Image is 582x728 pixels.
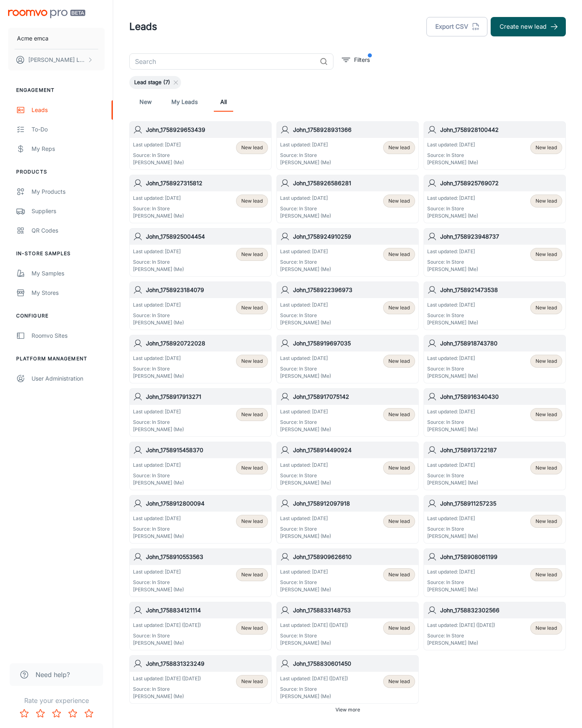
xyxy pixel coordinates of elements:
button: Rate 1 star [16,705,32,722]
a: John_1758834121114Last updated: [DATE] ([DATE])Source: In Store[PERSON_NAME] (Me)New lead [129,602,272,650]
a: John_1758833148753Last updated: [DATE] ([DATE])Source: In Store[PERSON_NAME] (Me)New lead [276,602,419,650]
span: New lead [241,464,263,472]
div: To-do [32,125,105,134]
p: Filters [354,55,370,64]
h6: John_1758914490924 [293,446,415,455]
div: Lead stage (7) [129,76,181,89]
p: Source: In Store [133,312,184,319]
p: [PERSON_NAME] (Me) [427,533,478,540]
a: John_1758909626610Last updated: [DATE]Source: In Store[PERSON_NAME] (Me)New lead [276,548,419,597]
a: John_1758926586281Last updated: [DATE]Source: In Store[PERSON_NAME] (Me)New lead [276,175,419,223]
h6: John_1758833148753 [293,606,415,615]
span: New lead [241,624,263,632]
h6: John_1758921473538 [440,286,562,294]
h6: John_1758926586281 [293,179,415,188]
a: John_1758922396973Last updated: [DATE]Source: In Store[PERSON_NAME] (Me)New lead [276,281,419,330]
h6: John_1758912097918 [293,499,415,508]
p: [PERSON_NAME] (Me) [427,372,478,380]
p: [PERSON_NAME] (Me) [133,533,184,540]
a: John_1758928931366Last updated: [DATE]Source: In Store[PERSON_NAME] (Me)New lead [276,121,419,170]
p: Last updated: [DATE] [280,141,331,148]
p: [PERSON_NAME] (Me) [133,426,184,433]
p: Source: In Store [427,472,478,479]
p: Rate your experience [6,696,106,705]
h6: John_1758916340430 [440,392,562,401]
h6: John_1758923184079 [146,286,268,294]
p: Last updated: [DATE] [280,195,331,202]
span: New lead [536,304,557,311]
p: Source: In Store [280,472,331,479]
p: Last updated: [DATE] ([DATE]) [427,622,495,629]
a: John_1758918743780Last updated: [DATE]Source: In Store[PERSON_NAME] (Me)New lead [424,335,566,383]
p: [PERSON_NAME] (Me) [280,693,348,700]
p: [PERSON_NAME] (Me) [280,479,331,487]
h6: John_1758908061199 [440,552,562,561]
span: New lead [536,571,557,578]
h6: John_1758920722028 [146,339,268,348]
button: Rate 2 star [32,705,48,722]
a: John_1758832302566Last updated: [DATE] ([DATE])Source: In Store[PERSON_NAME] (Me)New lead [424,602,566,650]
h1: Leads [129,19,157,34]
p: Source: In Store [427,579,478,586]
div: My Stores [32,288,105,297]
span: New lead [536,518,557,525]
span: New lead [536,411,557,418]
p: Source: In Store [133,686,201,693]
h6: John_1758927315812 [146,179,268,188]
span: New lead [388,251,410,258]
a: John_1758914490924Last updated: [DATE]Source: In Store[PERSON_NAME] (Me)New lead [276,442,419,490]
span: New lead [536,197,557,205]
span: Lead stage (7) [129,78,175,87]
a: John_1758912800094Last updated: [DATE]Source: In Store[PERSON_NAME] (Me)New lead [129,495,272,544]
button: View more [332,704,363,716]
p: Source: In Store [133,365,184,372]
h6: John_1758911257235 [440,499,562,508]
p: [PERSON_NAME] Leaptools [28,55,85,64]
span: New lead [388,197,410,205]
h6: John_1758910553563 [146,552,268,561]
div: User Administration [32,374,105,383]
a: John_1758830601450Last updated: [DATE] ([DATE])Source: In Store[PERSON_NAME] (Me)New lead [276,655,419,704]
p: Last updated: [DATE] [427,515,478,522]
a: John_1758921473538Last updated: [DATE]Source: In Store[PERSON_NAME] (Me)New lead [424,281,566,330]
p: Source: In Store [427,365,478,372]
span: Need help? [36,670,70,679]
h6: John_1758917075142 [293,392,415,401]
p: Last updated: [DATE] [133,461,184,469]
span: New lead [536,251,557,258]
p: [PERSON_NAME] (Me) [427,586,478,593]
a: John_1758917075142Last updated: [DATE]Source: In Store[PERSON_NAME] (Me)New lead [276,388,419,437]
a: John_1758927315812Last updated: [DATE]Source: In Store[PERSON_NAME] (Me)New lead [129,175,272,223]
p: [PERSON_NAME] (Me) [133,639,201,647]
a: John_1758923948737Last updated: [DATE]Source: In Store[PERSON_NAME] (Me)New lead [424,228,566,277]
p: Last updated: [DATE] [280,568,331,576]
p: [PERSON_NAME] (Me) [133,159,184,166]
p: Last updated: [DATE] [133,248,184,255]
h6: John_1758913722187 [440,446,562,455]
span: New lead [241,304,263,311]
button: Export CSV [426,17,487,36]
a: John_1758917913271Last updated: [DATE]Source: In Store[PERSON_NAME] (Me)New lead [129,388,272,437]
p: Source: In Store [133,525,184,533]
span: New lead [241,571,263,578]
a: All [214,92,233,112]
p: Last updated: [DATE] ([DATE]) [133,675,201,682]
p: Source: In Store [427,205,478,212]
h6: John_1758928100442 [440,125,562,134]
h6: John_1758924910259 [293,232,415,241]
h6: John_1758925769072 [440,179,562,188]
p: Last updated: [DATE] ([DATE]) [280,675,348,682]
p: Acme emca [17,34,48,43]
a: John_1758911257235Last updated: [DATE]Source: In Store[PERSON_NAME] (Me)New lead [424,495,566,544]
p: [PERSON_NAME] (Me) [133,266,184,273]
p: Last updated: [DATE] [133,515,184,522]
input: Search [129,53,316,70]
span: New lead [241,678,263,685]
p: Source: In Store [133,419,184,426]
span: New lead [241,144,263,151]
p: Last updated: [DATE] [280,515,331,522]
div: My Samples [32,269,105,278]
a: John_1758925004454Last updated: [DATE]Source: In Store[PERSON_NAME] (Me)New lead [129,228,272,277]
a: John_1758831323249Last updated: [DATE] ([DATE])Source: In Store[PERSON_NAME] (Me)New lead [129,655,272,704]
p: [PERSON_NAME] (Me) [133,372,184,380]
